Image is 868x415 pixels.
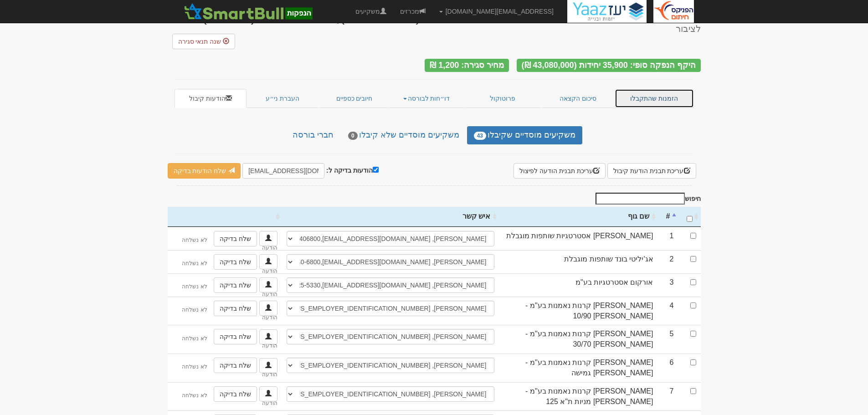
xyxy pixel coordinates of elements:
[214,254,257,270] a: שלח בדיקה
[592,193,701,205] label: חיפוש
[182,237,277,251] sub: לא נשלחה הודעה
[499,227,658,250] td: [PERSON_NAME] אסטרטגיות שותפות מוגבלת
[474,132,486,140] span: 43
[499,207,658,227] th: שם גוף: activate to sort column ascending
[596,193,685,205] input: חיפוש
[373,167,379,173] input: הודעות בדיקה ל:
[499,297,658,325] td: [PERSON_NAME] קרנות נאמנות בע"מ - [PERSON_NAME] 10/90
[499,250,658,273] td: אג'יליטי בונד שותפות מוגבלת
[214,277,257,293] a: שלח בדיקה
[286,126,340,144] a: חברי בורסה
[658,325,678,354] td: 5
[282,207,499,227] th: איש קשר: activate to sort column ascending
[182,364,277,378] sub: לא נשלחה הודעה
[214,301,257,316] a: שלח בדיקה
[214,231,257,246] a: שלח בדיקה
[182,335,277,349] sub: לא נשלחה הודעה
[541,89,615,108] a: סיכום הקצאה
[658,297,678,325] td: 4
[182,283,277,297] sub: לא נשלחה הודעה
[214,358,257,373] a: שלח בדיקה
[658,207,678,227] th: #: activate to sort column descending
[178,38,221,45] span: שנה תנאי סגירה
[425,59,509,72] div: מחיר סגירה: 1,200 ₪
[615,89,694,108] a: הזמנות שהתקבלו
[348,132,358,140] span: 0
[658,227,678,250] td: 1
[499,273,658,297] td: אורקום אסטרטגיות בע"מ
[658,273,678,297] td: 3
[499,382,658,411] td: [PERSON_NAME] קרנות נאמנות בע"מ - [PERSON_NAME] מניות ת"א 125
[326,165,378,175] label: הודעות בדיקה ל:
[319,89,390,108] a: חיובים כספיים
[517,59,701,72] div: היקף הנפקה סופי: 35,900 יחידות (43,080,000 ₪)
[658,250,678,273] td: 2
[247,89,319,108] a: העברת ני״ע
[514,163,606,179] button: עריכת תבנית הודעה לפיצול
[175,89,247,108] a: הודעות קיבול
[341,126,466,144] a: משקיעים מוסדיים שלא קיבלו0
[214,329,257,344] a: שלח בדיקה
[390,89,463,108] a: דו״חות לבורסה
[607,163,696,179] button: עריכת תבנית הודעת קיבול
[182,307,277,321] sub: לא נשלחה הודעה
[463,89,542,108] a: פרוטוקול
[499,325,658,354] td: [PERSON_NAME] קרנות נאמנות בע"מ - [PERSON_NAME] 30/70
[214,386,257,402] a: שלח בדיקה
[168,163,241,179] a: שלח הודעות בדיקה
[467,126,582,144] a: משקיעים מוסדיים שקיבלו43
[658,382,678,411] td: 7
[182,392,277,406] sub: לא נשלחה הודעה
[172,34,236,49] button: שנה תנאי סגירה
[168,207,282,227] th: : activate to sort column ascending
[678,207,701,227] th: : activate to sort column ascending
[182,260,277,274] sub: לא נשלחה הודעה
[658,354,678,382] td: 6
[181,2,315,20] img: SmartBull Logo
[499,354,658,382] td: [PERSON_NAME] קרנות נאמנות בע"מ - [PERSON_NAME] גמישה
